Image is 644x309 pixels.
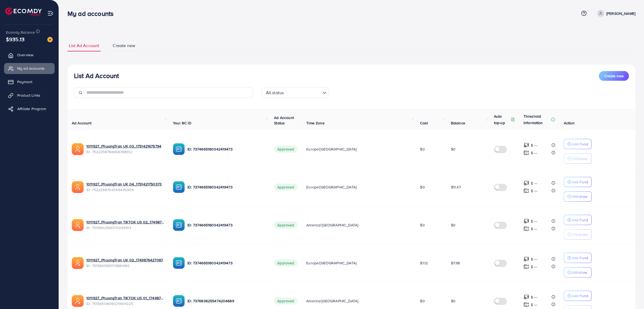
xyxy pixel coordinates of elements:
a: 1011927_PhuongTran TIKTOK US 01_1749873828056 [86,295,164,301]
span: ID: 7515650806025601025 [86,301,164,306]
span: Ad Account Status [274,115,294,126]
span: Europe/[GEOGRAPHIC_DATA] [306,146,357,152]
span: $0 [451,298,456,304]
span: Overview [17,52,33,58]
span: Ecomdy Balance [6,30,35,35]
p: $ --- [531,301,538,308]
span: All status [265,89,285,97]
div: <span class='underline'>1011927_PhuongTran UK 03_1751421675794</span></br>7522298784668368912 [86,143,164,154]
span: Approved [274,259,297,266]
span: Balance [451,120,465,126]
button: Add Fund [564,215,592,225]
a: Product Links [4,90,55,101]
span: $0 [420,298,425,304]
img: image [47,37,53,42]
p: Withdraw [572,269,587,276]
div: <span class='underline'>1011927_PhuongTran UK 02_1749876427087</span></br>7515661665115881480 [86,257,164,268]
span: Ad Account [72,120,92,126]
p: Add Fund [572,255,588,261]
p: ID: 7376836255474204689 [187,298,265,304]
a: 1011927_PhuongTran UK 03_1751421675794 [86,143,161,149]
iframe: Chat [621,285,640,305]
img: top-up amount [524,264,529,269]
p: ID: 7374665180342419473 [187,184,265,190]
span: Affiliate Program [17,106,46,111]
div: <span class='underline'>1011927_PhuongTran TIKTOK US 02_1749876563912</span></br>7515662566170034193 [86,219,164,230]
img: menu [47,10,54,16]
span: Europe/[GEOGRAPHIC_DATA] [306,184,357,190]
span: My ad accounts [17,66,45,71]
span: Cost [420,120,428,126]
span: America/[GEOGRAPHIC_DATA] [306,222,358,228]
button: Add Fund [564,139,592,149]
span: Europe/[GEOGRAPHIC_DATA] [306,260,357,266]
span: Create new [113,43,135,49]
img: ic-ba-acc.ded83a64.svg [173,295,185,307]
p: $ --- [531,180,538,187]
img: top-up amount [524,302,529,307]
a: Overview [4,50,55,60]
span: List Ad Account [69,43,99,49]
img: top-up amount [524,256,529,262]
img: top-up amount [524,142,529,148]
span: Payment [17,79,32,85]
img: ic-ba-acc.ded83a64.svg [173,257,185,269]
span: $0 [420,222,425,228]
p: $ --- [531,218,538,224]
a: 1011927_PhuongTran UK 02_1749876427087 [86,257,163,263]
span: $0 [420,184,425,190]
span: ID: 7522298784668368912 [86,149,164,154]
span: ID: 7515662566170034193 [86,225,164,230]
img: top-up amount [524,188,529,194]
a: 1011927_PhuongTran TIKTOK US 02_1749876563912 [86,219,164,225]
p: $ --- [531,256,538,262]
p: Add Fund [572,179,588,185]
span: $935.13 [6,35,24,43]
img: ic-ba-acc.ded83a64.svg [173,181,185,193]
a: [PERSON_NAME] [595,10,635,17]
span: $11.47 [451,184,461,190]
img: logo [5,8,42,16]
p: $ --- [531,150,538,156]
img: top-up amount [524,294,529,300]
img: top-up amount [524,218,529,224]
div: <span class='underline'>1011927_PhuongTran UK 04_1751421750373</span></br>7522298703399436306 [86,181,164,192]
span: Your BC ID [173,120,191,126]
p: Add Fund [572,293,588,299]
p: ID: 7374665180342419473 [187,260,265,266]
span: $0 [420,146,425,152]
span: America/[GEOGRAPHIC_DATA] [306,298,358,304]
p: Auto top-up [494,113,510,126]
p: Add Fund [572,141,588,147]
p: $ --- [531,188,538,194]
p: Withdraw [572,193,587,200]
button: Withdraw [564,229,592,240]
img: ic-ads-acc.e4c84228.svg [72,181,84,193]
p: Withdraw [572,155,587,162]
span: Approved [274,184,297,191]
p: $ --- [531,226,538,232]
div: Search for option [262,87,329,98]
button: Add Fund [564,291,592,301]
button: Add Fund [564,253,592,263]
img: ic-ba-acc.ded83a64.svg [173,143,185,155]
span: $0 [451,146,456,152]
span: Product Links [17,93,40,98]
span: ID: 7522298703399436306 [86,187,164,192]
p: Withdraw [572,231,587,238]
span: Approved [274,222,297,229]
a: Payment [4,76,55,87]
span: Time Zone [306,120,324,126]
p: [PERSON_NAME] [606,10,635,17]
span: Action [564,120,575,126]
span: $0 [451,222,456,228]
div: <span class='underline'>1011927_PhuongTran TIKTOK US 01_1749873828056</span></br>7515650806025601025 [86,295,164,306]
img: top-up amount [524,180,529,186]
button: Withdraw [564,267,592,278]
span: Create new [604,73,624,79]
img: top-up amount [524,226,529,231]
h3: List Ad Account [74,72,119,80]
a: Affiliate Program [4,103,55,114]
span: ID: 7515661665115881480 [86,263,164,268]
